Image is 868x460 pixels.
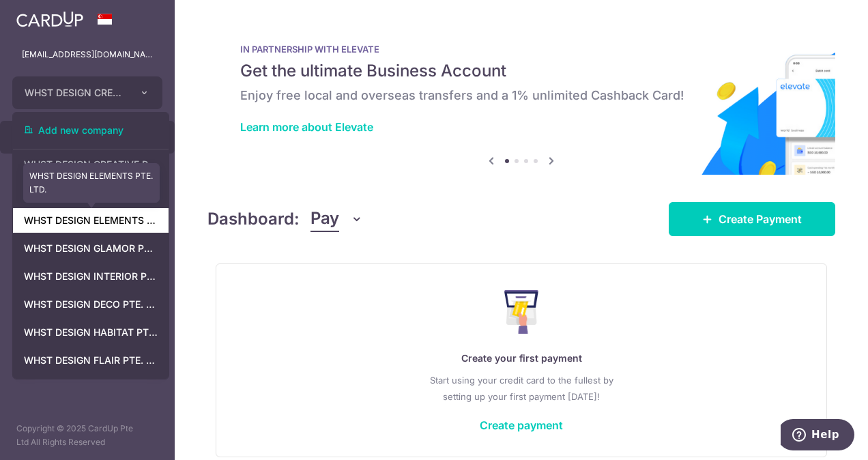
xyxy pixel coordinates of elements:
a: Create Payment [669,202,835,236]
img: Renovation banner [207,22,835,175]
a: WHST DESIGN GLAMOR PTE. LTD. [13,236,169,261]
ul: WHST DESIGN CREATIVE PTE. LTD. [12,112,169,379]
p: [EMAIL_ADDRESS][DOMAIN_NAME] [22,48,153,61]
a: WHST DESIGN INTERIOR PTE. LTD. [13,264,169,289]
p: IN PARTNERSHIP WITH ELEVATE [240,44,802,55]
a: Learn more about Elevate [240,120,373,134]
a: WHST DESIGN HABITAT PTE. LTD. [13,320,169,345]
a: WHST DESIGN ELEMENTS PTE. LTD. [13,208,169,233]
a: WHST DESIGN DECO PTE. LTD. [13,292,169,317]
h6: Enjoy free local and overseas transfers and a 1% unlimited Cashback Card! [240,87,802,104]
img: Make Payment [504,290,539,334]
p: Start using your credit card to the fullest by setting up your first payment [DATE]! [244,372,799,405]
button: WHST DESIGN CREATIVE PTE. LTD. [12,76,162,109]
a: WHST DESIGN ASPIRE PTE. LTD. [13,180,169,205]
button: Pay [310,206,363,232]
span: WHST DESIGN CREATIVE PTE. LTD. [25,86,126,100]
a: Add new company [13,118,169,143]
h4: Dashboard: [207,207,300,231]
iframe: Opens a widget where you can find more information [781,419,854,453]
span: Pay [310,206,339,232]
p: Create your first payment [244,350,799,366]
div: WHST DESIGN ELEMENTS PTE. LTD. [23,163,160,203]
span: Create Payment [719,211,802,227]
a: Create payment [480,418,563,432]
a: WHST DESIGN CREATIVE PTE. LTD. [13,152,169,177]
a: WHST DESIGN FLAIR PTE. LTD. [13,348,169,373]
img: CardUp [16,11,83,27]
h5: Get the ultimate Business Account [240,60,802,82]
